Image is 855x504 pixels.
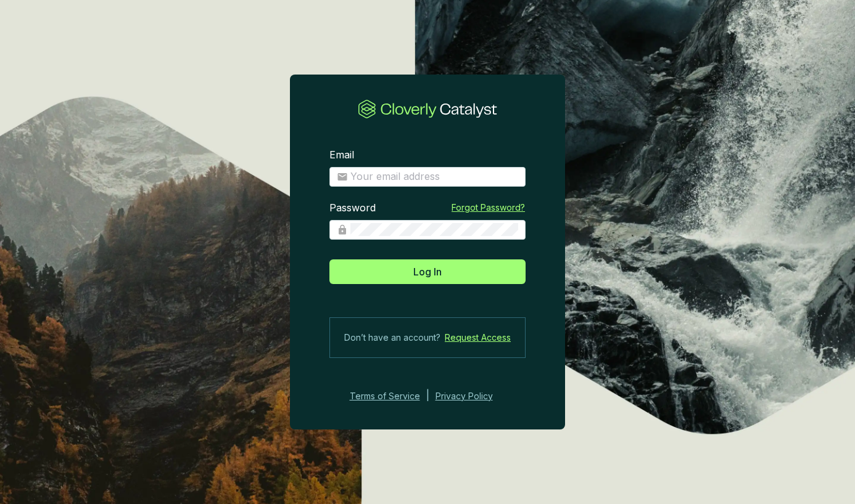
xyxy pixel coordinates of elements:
a: Forgot Password? [452,201,525,214]
input: Email [350,170,518,184]
button: Log In [329,259,526,284]
input: Password [350,223,518,237]
span: Log In [413,264,442,279]
span: Don’t have an account? [344,330,440,345]
a: Terms of Service [346,389,420,404]
label: Password [329,201,376,215]
div: | [426,389,429,404]
a: Request Access [445,330,511,345]
label: Email [329,148,354,162]
a: Privacy Policy [436,389,510,404]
